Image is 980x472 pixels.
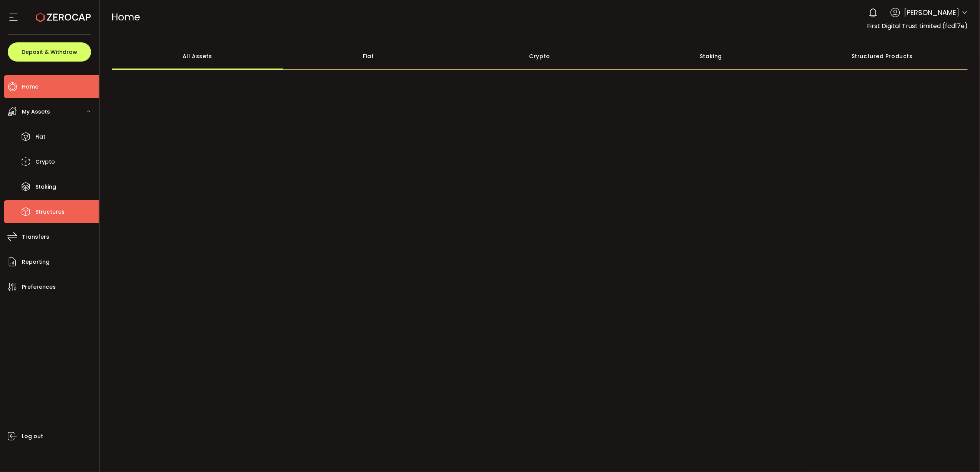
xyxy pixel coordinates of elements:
[35,206,65,218] span: Structures
[22,81,38,92] span: Home
[22,281,56,293] span: Preferences
[283,43,454,70] div: Fiat
[22,256,50,268] span: Reporting
[22,231,49,243] span: Transfers
[8,42,91,62] button: Deposit & Withdraw
[112,43,283,70] div: All Assets
[35,131,45,142] span: Fiat
[867,22,968,30] span: First Digital Trust Limited (fcd17e)
[454,43,625,70] div: Crypto
[112,10,140,24] span: Home
[22,49,77,55] span: Deposit & Withdraw
[35,156,55,167] span: Crypto
[35,181,56,192] span: Staking
[904,7,959,18] span: [PERSON_NAME]
[22,431,43,442] span: Log out
[22,106,50,117] span: My Assets
[625,43,796,70] div: Staking
[797,43,968,70] div: Structured Products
